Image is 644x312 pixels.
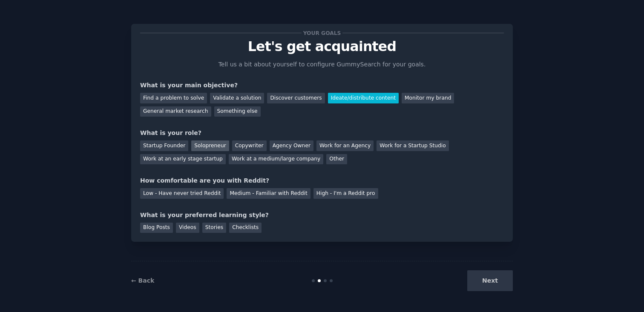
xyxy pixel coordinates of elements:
div: Work at an early stage startup [140,154,226,165]
a: ← Back [131,277,154,284]
p: Tell us a bit about yourself to configure GummySearch for your goals. [215,60,429,69]
div: Checklists [229,223,262,233]
div: General market research [140,106,211,117]
span: Your goals [302,29,342,37]
div: What is your main objective? [140,81,504,90]
div: Agency Owner [270,140,313,151]
div: Other [326,154,347,165]
div: What is your preferred learning style? [140,211,504,220]
div: Videos [176,223,199,233]
div: High - I'm a Reddit pro [313,188,378,199]
div: Stories [202,223,226,233]
div: Startup Founder [140,140,188,151]
div: Low - Have never tried Reddit [140,188,224,199]
div: Solopreneur [191,140,229,151]
div: Blog Posts [140,223,173,233]
div: Copywriter [232,140,267,151]
div: Work at a medium/large company [229,154,323,165]
div: What is your role? [140,129,504,137]
div: Ideate/distribute content [328,93,399,103]
div: Discover customers [267,93,325,103]
div: Validate a solution [210,93,264,103]
div: Work for an Agency [316,140,374,151]
p: Let's get acquainted [140,39,504,54]
div: Work for a Startup Studio [377,140,448,151]
div: Medium - Familiar with Reddit [227,188,310,199]
div: How comfortable are you with Reddit? [140,176,504,185]
div: Monitor my brand [402,93,454,103]
div: Something else [214,106,261,117]
div: Find a problem to solve [140,93,207,103]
